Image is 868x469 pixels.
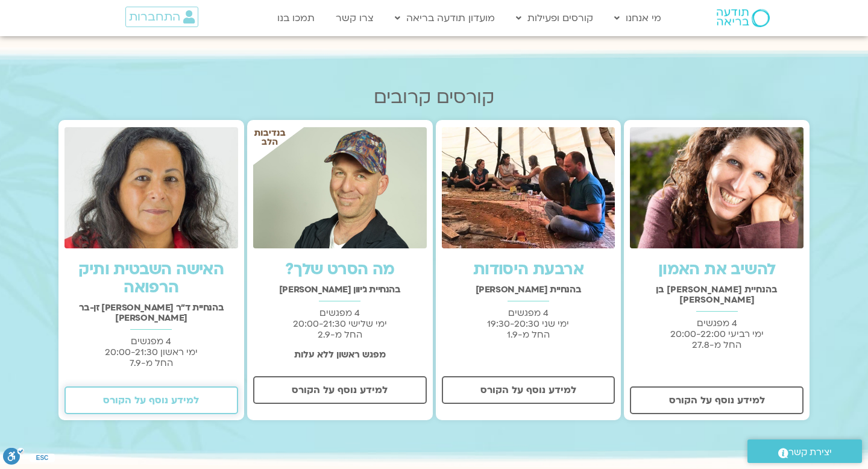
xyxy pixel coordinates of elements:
[58,87,810,108] h2: קורסים קרובים
[442,376,615,404] a: למידע נוסף על הקורס
[630,386,804,414] a: למידע נוסף על הקורס
[507,329,550,341] span: החל מ-1.9
[78,259,224,298] a: האישה השבטית ותיק הרפואה
[253,376,427,404] a: למידע נוסף על הקורס
[717,9,770,27] img: תודעה בריאה
[318,329,362,341] span: החל מ-2.9
[747,439,862,463] a: יצירת קשר
[608,7,667,30] a: מי אנחנו
[253,285,427,295] h2: בהנחיית ג'יוון [PERSON_NAME]
[658,259,776,280] a: להשיב את האמון
[129,10,180,24] span: התחברות
[130,357,173,369] span: החל מ-7.9
[253,307,427,340] p: 4 מפגשים ימי שלישי 20:00-21:30
[473,259,583,280] a: ארבעת היסודות
[788,444,832,461] span: יצירת קשר
[292,385,388,395] span: למידע נוסף על הקורס
[103,395,199,406] span: למידע נוסף על הקורס
[630,285,804,305] h2: בהנחיית [PERSON_NAME] בן [PERSON_NAME]
[389,7,501,30] a: מועדון תודעה בריאה
[285,259,395,280] a: מה הסרט שלך?
[480,385,576,395] span: למידע נוסף על הקורס
[442,285,615,295] h2: בהנחיית [PERSON_NAME]
[630,318,804,350] p: 4 מפגשים ימי רביעי 20:00-22:00 החל מ-27.8
[442,307,615,340] p: 4 מפגשים ימי שני 19:30-20:30
[510,7,599,30] a: קורסים ופעילות
[64,386,238,414] a: למידע נוסף על הקורס
[294,348,386,360] strong: מפגש ראשון ללא עלות
[330,7,380,30] a: צרו קשר
[64,336,238,368] p: 4 מפגשים ימי ראשון 20:00-21:30
[271,7,321,30] a: תמכו בנו
[669,395,765,406] span: למידע נוסף על הקורס
[125,7,198,27] a: התחברות
[64,303,238,323] h2: בהנחיית ד"ר [PERSON_NAME] זן-בר [PERSON_NAME]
